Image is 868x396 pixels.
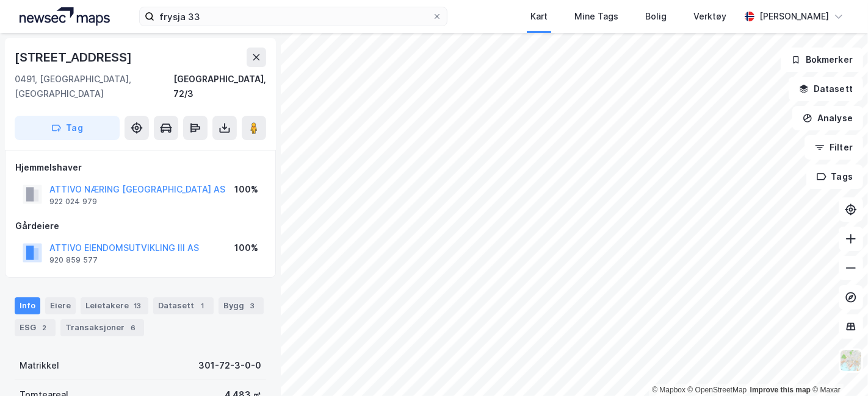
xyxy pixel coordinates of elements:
div: Eiere [45,297,76,314]
button: Analyse [792,106,863,130]
div: Hjemmelshaver [15,160,266,175]
a: Mapbox [652,386,685,394]
div: [STREET_ADDRESS] [15,48,134,67]
div: 13 [131,300,143,312]
div: 100% [234,241,258,255]
div: Bygg [219,297,264,314]
div: Verktøy [693,9,726,24]
div: 1 [197,300,209,312]
img: logo.a4113a55bc3d86da70a041830d287a7e.svg [20,7,110,26]
div: Kart [530,9,548,24]
iframe: Chat Widget [807,338,868,396]
div: 0491, [GEOGRAPHIC_DATA], [GEOGRAPHIC_DATA] [15,72,173,101]
div: Bolig [645,9,667,24]
button: Tags [806,164,863,189]
div: ESG [15,319,56,336]
a: Improve this map [750,386,811,394]
div: Matrikkel [20,358,59,373]
div: Mine Tags [574,9,618,24]
div: Gårdeiere [15,219,266,233]
div: [GEOGRAPHIC_DATA], 72/3 [173,72,266,101]
div: Leietakere [81,297,148,314]
button: Bokmerker [781,48,863,72]
button: Datasett [789,77,863,101]
div: Info [15,297,40,314]
button: Filter [805,135,863,160]
div: 6 [127,322,139,334]
div: 922 024 979 [49,197,97,207]
div: [PERSON_NAME] [759,9,829,24]
div: Transaksjoner [60,319,144,336]
div: Datasett [153,297,214,314]
div: 2 [38,322,51,334]
div: 100% [234,182,258,197]
button: Tag [15,116,120,140]
div: 3 [247,300,259,312]
div: 301-72-3-0-0 [198,358,261,373]
div: 920 859 577 [49,255,98,265]
a: OpenStreetMap [688,386,747,394]
div: Kontrollprogram for chat [807,338,868,396]
input: Søk på adresse, matrikkel, gårdeiere, leietakere eller personer [154,7,432,26]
